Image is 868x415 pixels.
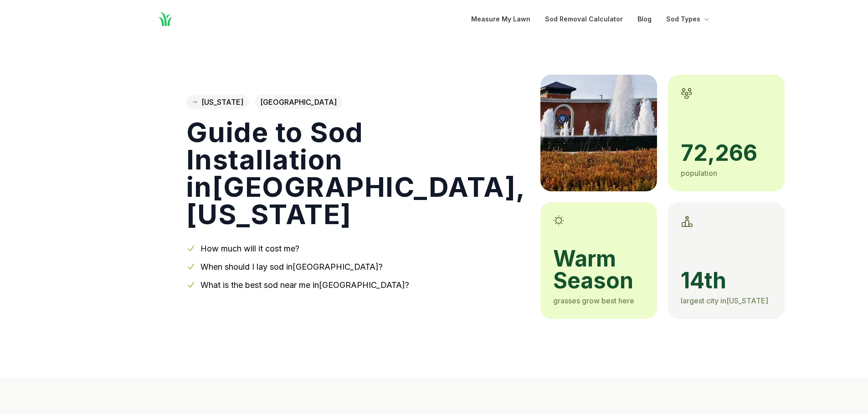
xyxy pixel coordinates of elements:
button: Sod Types [666,14,711,25]
span: largest city in [US_STATE] [681,296,768,305]
span: 72,266 [681,142,772,164]
img: A picture of Jacksonville [540,75,657,191]
span: population [681,169,717,178]
span: 14th [681,270,772,292]
span: [GEOGRAPHIC_DATA] [255,95,342,109]
span: grasses grow best here [553,296,634,305]
img: North Carolina state outline [192,101,198,103]
a: What is the best sod near me in[GEOGRAPHIC_DATA]? [200,280,409,290]
a: Sod Removal Calculator [545,14,623,25]
a: How much will it cost me? [200,244,299,253]
a: Measure My Lawn [471,14,530,25]
a: Blog [637,14,652,25]
span: warm season [553,248,644,292]
a: [US_STATE] [186,95,249,109]
a: When should I lay sod in[GEOGRAPHIC_DATA]? [200,262,383,272]
h1: Guide to Sod Installation in [GEOGRAPHIC_DATA] , [US_STATE] [186,118,526,228]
